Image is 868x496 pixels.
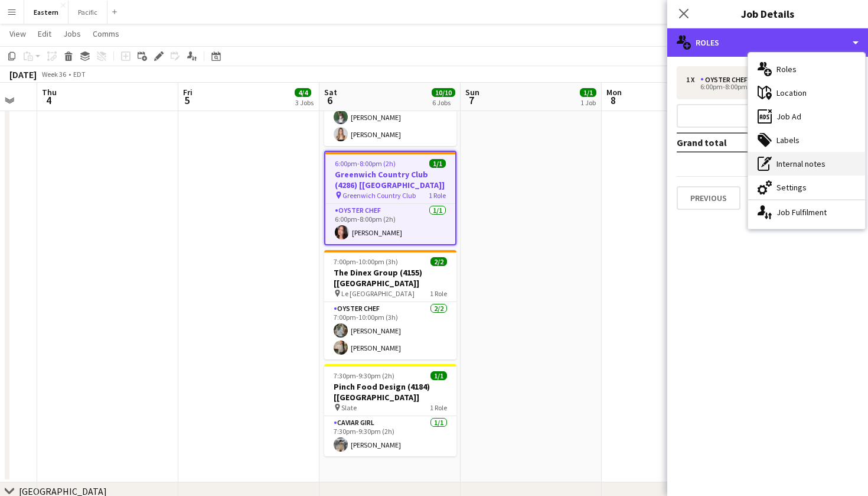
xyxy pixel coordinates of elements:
span: Thu [42,87,57,98]
span: 10/10 [432,88,455,97]
span: Comms [93,28,119,39]
button: Add role [677,104,859,128]
button: Previous [677,186,740,210]
span: Fri [183,87,192,98]
a: Jobs [58,26,86,41]
div: Oyster Chef [700,76,752,84]
div: Settings [748,176,865,199]
div: Labels [748,128,865,152]
span: 1 Role [430,289,447,298]
span: 4/4 [295,88,311,97]
span: Sat [324,87,337,98]
span: 8 [605,93,622,107]
span: 2/2 [430,257,447,266]
span: 1/1 [430,371,447,380]
span: Slate [341,403,357,412]
button: Pacific [68,1,107,24]
div: [DATE] [9,69,37,80]
div: Location [748,81,865,105]
span: Sun [465,87,479,98]
h3: The Dinex Group (4155) [[GEOGRAPHIC_DATA]] [324,267,456,288]
a: Edit [33,26,56,41]
div: 1 Job [580,98,596,107]
span: 1 Role [430,403,447,412]
span: View [9,28,26,39]
div: Internal notes [748,152,865,176]
h3: Job Details [667,6,868,21]
app-job-card: 7:30pm-9:30pm (2h)1/1Pinch Food Design (4184) [[GEOGRAPHIC_DATA]] Slate1 RoleCaviar Girl1/17:30pm... [324,364,456,456]
span: 1/1 [580,88,596,97]
div: 3 Jobs [295,98,314,107]
div: 6:00pm-8:00pm (2h) [686,84,837,90]
app-job-card: 7:00pm-10:00pm (3h)2/2The Dinex Group (4155) [[GEOGRAPHIC_DATA]] Le [GEOGRAPHIC_DATA]1 RoleOyster... [324,250,456,359]
span: 7:30pm-9:30pm (2h) [334,371,394,380]
span: 6:00pm-8:00pm (2h) [335,159,396,168]
app-card-role: Oyster Chef1/16:00pm-8:00pm (2h)[PERSON_NAME] [325,204,455,244]
h3: Pinch Food Design (4184) [[GEOGRAPHIC_DATA]] [324,381,456,403]
div: Job Ad [748,105,865,128]
span: 1/1 [429,159,446,168]
app-card-role: Oyster Chef2/27:00pm-10:00pm (3h)[PERSON_NAME][PERSON_NAME] [324,302,456,359]
span: 6 [322,93,337,107]
div: 6 Jobs [432,98,455,107]
div: 1 x [686,76,700,84]
div: Roles [748,57,865,81]
span: 1 Role [429,191,446,200]
span: Jobs [63,28,81,39]
div: EDT [73,70,86,79]
app-card-role: Caviar Girl1/17:30pm-9:30pm (2h)[PERSON_NAME] [324,416,456,456]
span: Week 36 [39,70,68,79]
a: View [5,26,31,41]
button: Eastern [24,1,68,24]
div: Job Fulfilment [748,200,865,224]
span: 4 [40,93,57,107]
h3: Greenwich Country Club (4286) [[GEOGRAPHIC_DATA]] [325,169,455,190]
td: Grand total [677,133,789,152]
span: 7 [464,93,479,107]
div: Roles [667,28,868,57]
span: 5 [181,93,192,107]
span: Greenwich Country Club [342,191,416,200]
span: Mon [606,87,622,98]
span: Le [GEOGRAPHIC_DATA] [341,289,415,298]
span: Edit [38,28,51,39]
app-job-card: 6:00pm-8:00pm (2h)1/1Greenwich Country Club (4286) [[GEOGRAPHIC_DATA]] Greenwich Country Club1 Ro... [324,151,456,245]
a: Comms [88,26,124,41]
span: 7:00pm-10:00pm (3h) [334,257,398,266]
